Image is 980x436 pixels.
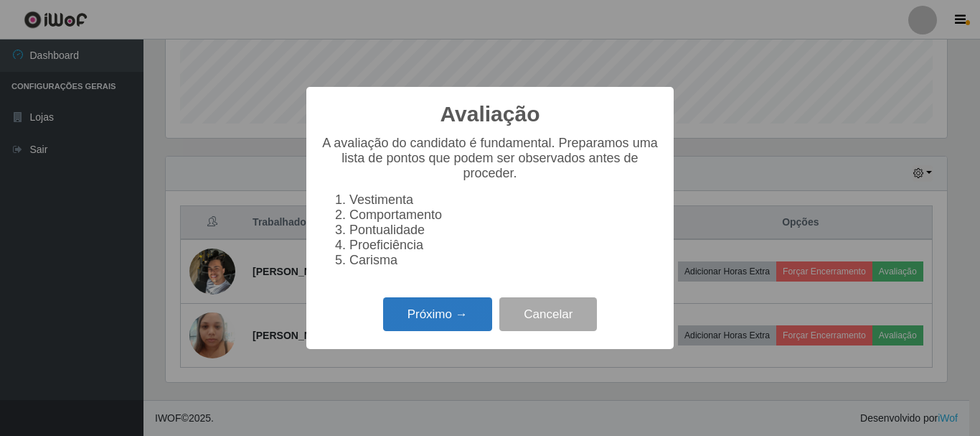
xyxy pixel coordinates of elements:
li: Proeficiência [349,238,659,253]
button: Cancelar [499,297,597,331]
h2: Avaliação [440,101,540,127]
p: A avaliação do candidato é fundamental. Preparamos uma lista de pontos que podem ser observados a... [321,136,659,181]
button: Próximo → [383,297,492,331]
li: Vestimenta [349,193,659,208]
li: Pontualidade [349,223,659,238]
li: Carisma [349,253,659,268]
li: Comportamento [349,208,659,223]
